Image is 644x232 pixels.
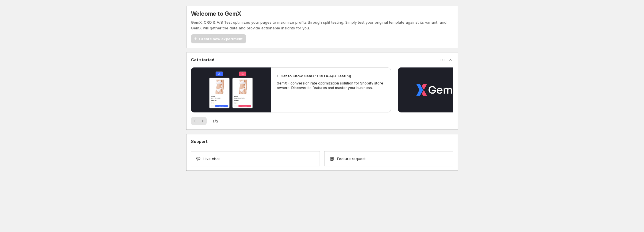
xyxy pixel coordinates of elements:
span: 1 / 2 [212,118,218,124]
p: GemX - conversion rate optimization solution for Shopify store owners. Discover its features and ... [277,81,385,90]
p: GemX: CRO & A/B Test optimizes your pages to maximize profits through split testing. Simply test ... [191,19,453,31]
span: Feature request [337,156,366,162]
h3: Get started [191,57,214,63]
h5: Welcome to GemX [191,10,241,17]
h2: 1. Get to Know GemX: CRO & A/B Testing [277,73,351,79]
span: Live chat [204,156,220,162]
h3: Support [191,139,208,144]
